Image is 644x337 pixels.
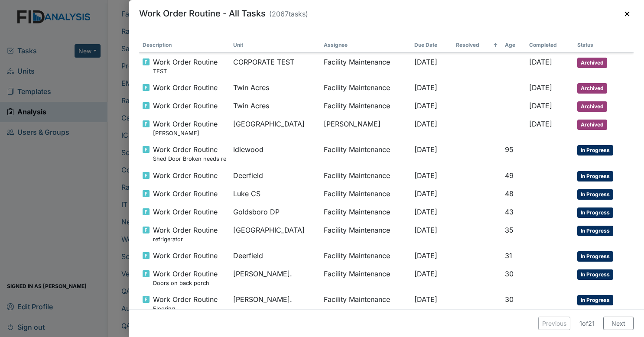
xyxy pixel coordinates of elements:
span: [DATE] [414,83,437,92]
span: Work Order Routine Flooring [153,294,218,313]
span: Goldsboro DP [233,207,280,217]
td: Facility Maintenance [320,221,411,247]
span: 31 [505,251,512,260]
span: [DATE] [414,58,437,66]
span: Work Order Routine [153,82,218,93]
span: Idlewood [233,144,263,155]
span: [DATE] [414,189,437,198]
small: Doors on back porch [153,279,218,287]
td: Facility Maintenance [320,53,411,79]
span: Work Order Routine [153,188,218,199]
span: ( 2067 tasks) [269,10,308,18]
span: In Progress [577,145,613,156]
span: [DATE] [414,226,437,234]
span: Work Order Routine [153,250,218,261]
td: Facility Maintenance [320,167,411,185]
td: Facility Maintenance [320,247,411,265]
span: Archived [577,58,607,68]
span: In Progress [577,171,613,181]
h3: Work Order Routine - All Tasks [139,7,308,20]
td: Facility Maintenance [320,141,411,166]
span: ↑ [493,41,498,49]
span: [DATE] [414,171,437,180]
span: 30 [505,295,514,304]
small: [PERSON_NAME] [153,129,218,137]
span: [DATE] [414,120,437,128]
th: Toggle SortBy [574,38,634,53]
th: Toggle SortBy [452,38,501,53]
span: [PERSON_NAME]. [233,294,292,305]
span: 48 [505,189,514,198]
span: Archived [577,120,607,130]
span: Archived [577,83,607,94]
span: 43 [505,207,514,216]
span: 35 [505,226,514,234]
span: Twin Acres [233,82,269,93]
th: Toggle SortBy [320,38,411,53]
span: [DATE] [414,295,437,304]
span: Work Order Routine TEST [153,57,218,75]
span: [GEOGRAPHIC_DATA] [233,119,305,129]
td: Facility Maintenance [320,265,411,291]
td: Facility Maintenance [320,291,411,316]
span: [DATE] [529,58,552,66]
span: [DATE] [414,145,437,154]
span: In Progress [577,269,613,280]
span: In Progress [577,226,613,236]
td: Facility Maintenance [320,203,411,221]
small: Shed Door Broken needs replacing [153,155,226,163]
span: 49 [505,171,514,180]
span: In Progress [577,207,613,218]
span: 30 [505,269,514,278]
span: [DATE] [414,101,437,110]
span: Deerfield [233,170,263,181]
th: Toggle SortBy [526,38,574,53]
span: In Progress [577,295,613,305]
span: In Progress [577,189,613,200]
span: Work Order Routine Hedges [153,119,218,137]
span: Work Order Routine [153,207,218,217]
span: [GEOGRAPHIC_DATA] [233,225,305,235]
span: Luke CS [233,188,260,199]
th: Toggle SortBy [139,38,230,53]
th: Toggle SortBy [230,38,320,53]
button: Next [603,317,634,330]
span: [DATE] [529,120,552,128]
small: Flooring [153,305,218,313]
span: [DATE] [414,251,437,260]
span: Deerfield [233,250,263,261]
button: Previous [538,317,570,330]
span: Work Order Routine [153,100,218,111]
span: Twin Acres [233,100,269,111]
span: [DATE] [529,83,552,92]
span: Work Order Routine Doors on back porch [153,269,218,287]
span: In Progress [577,251,613,262]
small: refrigerator [153,235,218,243]
span: 95 [505,145,514,154]
span: CORPORATE TEST [233,57,294,67]
span: [DATE] [414,269,437,278]
th: Toggle SortBy [411,38,452,53]
span: Archived [577,101,607,112]
span: [DATE] [529,101,552,110]
span: Work Order Routine Shed Door Broken needs replacing [153,144,226,163]
button: × [621,7,634,20]
span: Work Order Routine refrigerator [153,225,218,243]
span: [DATE] [414,207,437,216]
td: Facility Maintenance [320,185,411,203]
th: Toggle SortBy [501,38,526,53]
span: Work Order Routine [153,170,218,181]
td: Facility Maintenance [320,97,411,115]
small: TEST [153,67,218,75]
span: 1 of 21 [574,319,600,328]
td: Facility Maintenance [320,79,411,97]
span: [PERSON_NAME]. [233,269,292,279]
td: [PERSON_NAME] [320,115,411,141]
